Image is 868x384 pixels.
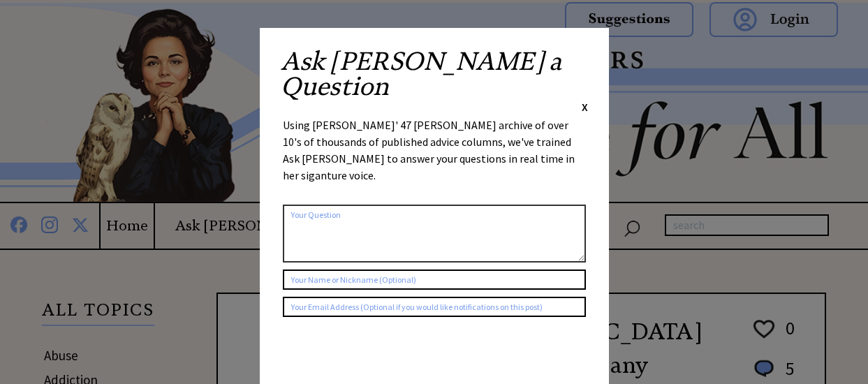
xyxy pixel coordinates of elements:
input: Your Email Address (Optional if you would like notifications on this post) [283,297,586,317]
span: X [582,100,588,114]
div: Using [PERSON_NAME]' 47 [PERSON_NAME] archive of over 10's of thousands of published advice colum... [283,117,586,198]
h2: Ask [PERSON_NAME] a Question [281,49,588,99]
input: Your Name or Nickname (Optional) [283,269,586,290]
